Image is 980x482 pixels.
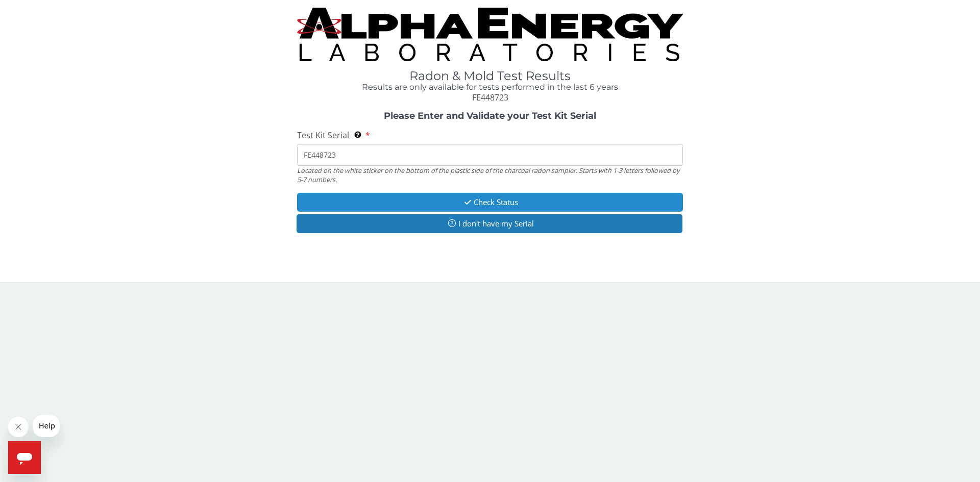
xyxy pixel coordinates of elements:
div: Located on the white sticker on the bottom of the plastic side of the charcoal radon sampler. Sta... [297,166,683,185]
strong: Please Enter and Validate your Test Kit Serial [384,110,596,121]
img: TightCrop.jpg [297,8,683,61]
span: Test Kit Serial [297,130,349,141]
iframe: Close message [8,417,29,437]
iframe: Message from company [33,415,60,437]
h4: Results are only available for tests performed in the last 6 years [297,83,683,92]
button: Check Status [297,193,683,212]
iframe: Button to launch messaging window [8,441,41,474]
h1: Radon & Mold Test Results [297,69,683,83]
span: FE448723 [472,92,508,103]
button: I don't have my Serial [297,214,682,233]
